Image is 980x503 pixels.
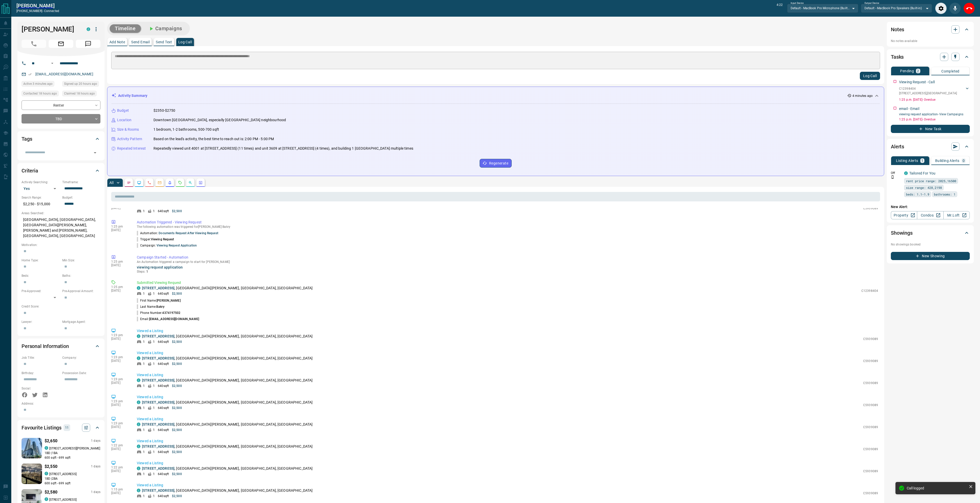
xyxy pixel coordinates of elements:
[45,489,57,495] p: $2,580
[49,472,77,476] p: [STREET_ADDRESS]
[111,355,129,359] p: 1:23 pm
[22,195,60,200] p: Search Range:
[158,384,169,388] p: 640 sqft
[117,108,129,113] p: Budget
[142,378,174,382] a: [STREET_ADDRESS]
[891,204,970,210] p: New Alert:
[172,340,182,344] p: $2,500
[22,386,60,391] p: Social:
[921,159,923,162] p: 1
[137,350,878,356] p: Viewed a Listing
[22,258,60,263] p: Home Type:
[153,108,175,113] p: $2350-$2750
[23,91,57,96] span: Contacted 18 hours ago
[188,181,192,185] svg: Opportunities
[153,340,155,344] p: 1
[87,27,90,31] div: condos.ca
[943,211,970,219] a: Mr.Loft
[891,140,970,153] div: Alerts
[45,438,57,444] p: $2,650
[891,53,904,61] h2: Tasks
[896,159,918,162] p: Listing Alerts
[22,184,60,193] div: Yes
[62,81,100,88] div: Sun Oct 12 2025
[158,291,169,296] p: 640 sqft
[891,51,970,63] div: Tasks
[158,340,169,344] p: 640 sqft
[45,451,100,455] p: 1 BD | 1 BA
[117,136,142,142] p: Activity Pattern
[891,227,970,239] div: Showings
[906,185,942,190] span: size range: 428,2198
[172,209,182,213] p: $2,500
[91,439,100,443] p: 1 days
[137,401,140,404] div: condos.ca
[907,486,967,490] div: Call logged
[111,403,129,407] p: [DATE]
[891,252,970,260] button: New Showing
[16,438,47,458] img: Favourited listing
[49,60,55,66] button: Open
[45,497,48,501] div: condos.ca
[127,181,131,185] svg: Notes
[899,91,957,96] p: [STREET_ADDRESS] , [GEOGRAPHIC_DATA]
[22,25,79,33] h1: [PERSON_NAME]
[22,437,100,460] a: Favourited listing$2,6501 dayscondos.ca[STREET_ADDRESS][PERSON_NAME]1BD |1BA600 sqft - 699 sqft
[142,334,174,338] a: [STREET_ADDRESS]
[158,209,169,213] p: 640 sqft
[137,372,878,378] p: Viewed a Listing
[91,149,99,156] button: Open
[153,209,155,213] p: 1
[62,258,100,263] p: Min Size:
[22,342,69,350] h2: Personal Information
[16,3,59,9] h2: [PERSON_NAME]
[891,25,904,34] h2: Notes
[178,181,182,185] svg: Requests
[111,260,129,263] p: 1:25 pm
[22,289,60,293] p: Pre-Approved:
[22,320,60,324] p: Lawyer:
[137,438,878,444] p: Viewed a Listing
[137,328,878,334] p: Viewed a Listing
[110,24,141,33] button: Timeline
[142,488,174,492] a: [STREET_ADDRESS]
[22,355,60,360] p: Job Title:
[147,181,151,185] svg: Calls
[143,472,145,476] p: 1
[111,422,129,425] p: 1:23 pm
[137,416,878,422] p: Viewed a Listing
[864,2,879,5] label: Output Device
[137,423,140,426] div: condos.ca
[137,317,199,321] p: Email:
[62,195,100,200] p: Budget:
[852,94,873,98] p: 4 minutes ago
[16,464,47,484] img: Favourited listing
[153,146,413,151] p: Repeatedly viewed unit 4001 at [STREET_ADDRESS] (11 times) and unit 3609 at [STREET_ADDRESS] (4 t...
[142,356,313,361] p: , [GEOGRAPHIC_DATA][PERSON_NAME], [GEOGRAPHIC_DATA], [GEOGRAPHIC_DATA]
[143,406,145,410] p: 1
[934,192,955,197] span: bathrooms: 1
[143,384,145,388] p: 1
[64,81,97,86] span: Signed up 20 hours ago
[143,362,145,366] p: 1
[62,180,100,184] p: Timeframe:
[137,255,878,260] p: Campaign Started - Automation
[480,159,512,168] button: Regenerate
[45,446,48,450] div: condos.ca
[891,229,913,237] h2: Showings
[899,117,970,122] p: 1:25 p.m. [DATE] - Overdue
[891,142,904,151] h2: Alerts
[153,362,155,366] p: 1
[158,450,169,454] p: 640 sqft
[863,359,878,363] p: C5939089
[111,466,129,469] p: 1:22 pm
[861,4,932,13] div: Default - MacBook Pro Speakers (Built-in)
[863,491,878,496] p: C5939089
[158,428,169,432] p: 640 sqft
[899,85,970,97] div: C12398404[STREET_ADDRESS],[GEOGRAPHIC_DATA]
[76,40,100,48] span: Message
[142,422,174,426] a: [STREET_ADDRESS]
[64,91,95,96] span: Claimed 18 hours ago
[142,444,174,448] a: [STREET_ADDRESS]
[111,333,129,337] p: 1:23 pm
